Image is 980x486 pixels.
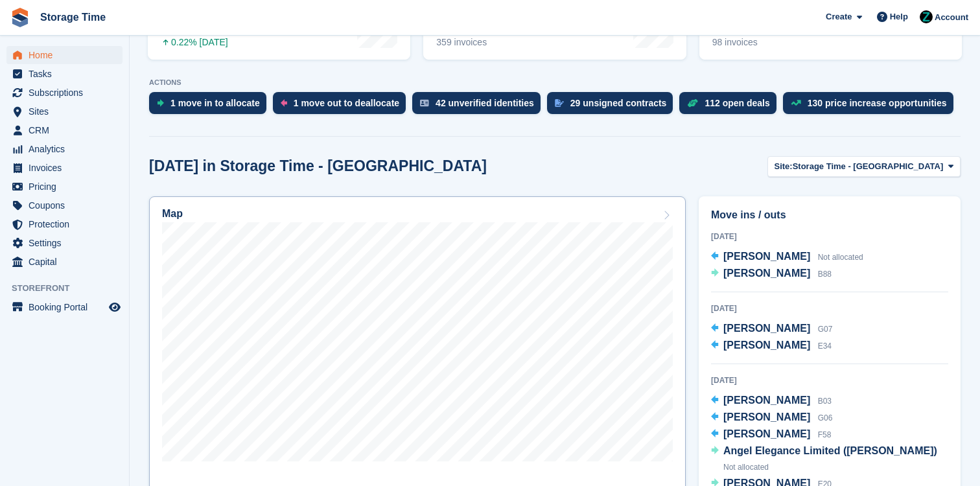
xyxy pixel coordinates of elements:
img: stora-icon-8386f47178a22dfd0bd8f6a31ec36ba5ce8667c1dd55bd0f319d3a0aa187defe.svg [10,8,30,27]
a: menu [6,196,122,214]
a: [PERSON_NAME] G07 [711,321,832,338]
a: [PERSON_NAME] G06 [711,410,832,426]
span: Protection [29,215,106,233]
span: Pricing [29,178,106,196]
a: menu [6,102,122,121]
span: F58 [818,430,832,439]
a: 112 open deals [679,92,782,121]
span: Not allocated [818,253,863,262]
span: Angel Elegance Limited ([PERSON_NAME]) [723,445,937,456]
span: Home [29,46,106,64]
span: E34 [818,341,832,351]
span: Invoices [29,159,106,177]
div: [DATE] [711,375,948,386]
div: 1 move in to allocate [170,98,260,108]
span: [PERSON_NAME] [723,411,810,422]
a: menu [6,178,122,196]
h2: Move ins / outs [711,207,948,223]
span: [PERSON_NAME] [723,340,810,351]
a: [PERSON_NAME] B03 [711,393,832,410]
p: ACTIONS [149,78,961,87]
div: [DATE] [711,303,948,314]
img: contract_signature_icon-13c848040528278c33f63329250d36e43548de30e8caae1d1a13099fd9432cc5.svg [555,99,564,107]
div: 98 invoices [712,37,817,48]
span: G07 [818,325,833,334]
a: menu [6,159,122,177]
span: Settings [29,234,106,252]
a: Angel Elegance Limited ([PERSON_NAME]) Not allocated [711,443,948,476]
h2: Map [162,208,183,220]
span: B03 [818,397,832,406]
a: 42 unverified identities [412,92,547,121]
span: Coupons [29,196,106,214]
div: 130 price increase opportunities [808,98,947,108]
a: [PERSON_NAME] B88 [711,266,832,283]
a: Storage Time [35,6,111,28]
div: 359 invoices [436,37,541,48]
div: 112 open deals [705,98,769,108]
span: Analytics [29,140,106,158]
span: [PERSON_NAME] [723,251,810,262]
div: 0.22% [DATE] [161,37,232,48]
div: 42 unverified identities [436,98,534,108]
img: Zain Sarwar [920,10,933,23]
a: [PERSON_NAME] F58 [711,426,831,443]
img: move_outs_to_deallocate_icon-f764333ba52eb49d3ac5e1228854f67142a1ed5810a6f6cc68b1a99e826820c5.svg [281,99,287,107]
a: Preview store [107,299,122,315]
a: menu [6,298,122,316]
span: [PERSON_NAME] [723,268,810,279]
span: B88 [818,270,832,279]
h2: [DATE] in Storage Time - [GEOGRAPHIC_DATA] [149,157,487,175]
span: Capital [29,253,106,271]
a: 1 move in to allocate [149,92,273,121]
span: Not allocated [723,463,769,472]
span: Storage Time - [GEOGRAPHIC_DATA] [793,160,944,173]
span: G06 [818,413,833,422]
span: Help [890,10,908,23]
a: menu [6,46,122,64]
span: [PERSON_NAME] [723,395,810,406]
span: Create [826,10,852,23]
span: CRM [29,121,106,139]
a: [PERSON_NAME] Not allocated [711,249,863,266]
div: 1 move out to deallocate [294,98,399,108]
a: menu [6,253,122,271]
div: 29 unsigned contracts [570,98,667,108]
img: move_ins_to_allocate_icon-fdf77a2bb77ea45bf5b3d319d69a93e2d87916cf1d5bf7949dd705db3b84f3ca.svg [157,99,164,107]
span: Storefront [12,282,129,295]
span: Site: [775,160,793,173]
a: menu [6,215,122,233]
span: Subscriptions [29,84,106,102]
a: [PERSON_NAME] E34 [711,338,832,354]
span: [PERSON_NAME] [723,428,810,439]
button: Site: Storage Time - [GEOGRAPHIC_DATA] [767,156,961,178]
img: verify_identity-adf6edd0f0f0b5bbfe63781bf79b02c33cf7c696d77639b501bdc392416b5a36.svg [420,99,429,107]
span: Sites [29,102,106,121]
a: menu [6,140,122,158]
img: deal-1b604bf984904fb50ccaf53a9ad4b4a5d6e5aea283cecdc64d6e3604feb123c2.svg [687,98,698,108]
a: menu [6,234,122,252]
img: price_increase_opportunities-93ffe204e8149a01c8c9dc8f82e8f89637d9d84a8eef4429ea346261dce0b2c0.svg [791,100,801,106]
a: 29 unsigned contracts [547,92,680,121]
span: Account [935,11,968,24]
div: [DATE] [711,231,948,242]
span: Tasks [29,65,106,83]
a: menu [6,121,122,139]
span: [PERSON_NAME] [723,323,810,334]
span: Booking Portal [29,298,106,316]
a: menu [6,65,122,83]
a: 130 price increase opportunities [783,92,960,121]
a: menu [6,84,122,102]
a: 1 move out to deallocate [273,92,412,121]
